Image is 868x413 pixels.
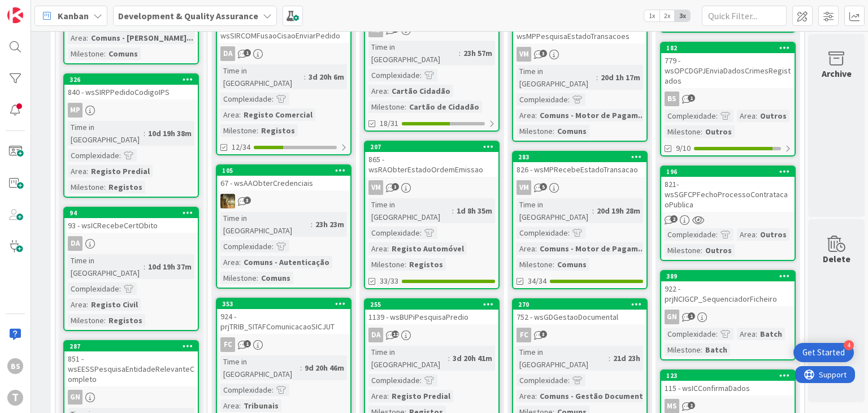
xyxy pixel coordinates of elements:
div: 752 - wsGDGestaoDocumental [513,310,646,324]
div: Outros [757,228,789,241]
div: 196 [661,167,795,177]
span: : [405,101,406,113]
span: : [272,384,274,396]
div: Complexidade [517,374,568,386]
div: GN [68,390,83,405]
div: Complexidade [68,282,119,295]
span: : [568,93,570,106]
a: 196821- wsSGFCPFechoProcessoContratacaoPublicaComplexidade:Area:OutrosMilestone:Outros [660,166,796,261]
div: 922 - prjNCIGCP_SequenciadorFicheiro [661,281,795,306]
div: 924 - prjTRIB_SITAFComunicacaoSICJUT [217,309,350,334]
div: 283 [513,152,646,162]
div: 840 - wsSIRPPedidoCodigoIPS [64,85,198,99]
div: Registo Predial [88,165,153,177]
div: 93 - wsICRecebeCertObito [64,218,198,233]
span: 1x [644,10,659,21]
span: 3 [540,50,547,57]
div: Time in [GEOGRAPHIC_DATA] [368,346,448,371]
div: 94 [70,209,198,217]
span: 3 [244,197,251,204]
span: : [448,352,450,364]
div: Comuns - Motor de Pagam... [537,242,648,255]
div: VM [517,47,531,62]
div: Outros [702,125,735,138]
div: 105 [217,166,350,176]
div: VM [513,47,646,62]
span: : [756,110,757,122]
span: : [535,109,537,121]
div: Area [368,242,387,255]
div: Time in [GEOGRAPHIC_DATA] [368,41,459,66]
span: : [257,124,258,137]
span: : [568,227,570,239]
span: Kanban [58,9,89,23]
div: 21d 23h [610,352,643,364]
div: Complexidade [517,93,568,106]
div: 123 [666,372,795,380]
div: 779 - wsOPCDGPJEnviaDadosCrimesRegistados [661,53,795,88]
div: Registos [258,124,298,137]
span: 1 [688,312,695,320]
span: : [272,240,274,253]
div: Area [368,390,387,402]
span: : [568,374,570,386]
div: Area [737,110,756,122]
div: Comuns [258,272,293,284]
div: DA [220,46,235,61]
div: Delete [823,252,850,266]
div: Complexidade [220,93,272,105]
div: Milestone [665,344,701,356]
div: Time in [GEOGRAPHIC_DATA] [517,65,596,90]
div: Registo Civil [88,298,141,311]
div: DA [217,46,350,61]
div: Area [517,109,535,121]
span: 3 [540,331,547,338]
div: 123115 - wsICConfirmaDados [661,371,795,395]
div: FC [513,328,646,342]
div: 270752 - wsGDGestaoDocumental [513,299,646,324]
div: Complexidade [220,240,272,253]
div: Complexidade [368,227,420,239]
div: 182779 - wsOPCDGPJEnviaDadosCrimesRegistados [661,43,795,88]
div: 123 [661,371,795,381]
div: Area [368,85,387,97]
div: DA [368,328,383,342]
span: : [144,127,145,140]
div: VM [368,180,383,195]
div: BS [661,92,795,106]
div: Area [68,165,86,177]
span: : [609,352,610,364]
div: 283826 - wsMPRecebeEstadoTransacao [513,152,646,177]
div: Time in [GEOGRAPHIC_DATA] [220,64,304,89]
div: GN [661,310,795,324]
div: 3d 20h 6m [306,71,347,83]
div: 10567 - wsAAObterCredenciais [217,166,350,190]
div: GN [665,310,679,324]
span: 3 [392,183,399,190]
span: : [756,228,757,241]
div: Time in [GEOGRAPHIC_DATA] [68,254,144,279]
div: T [7,390,23,406]
span: : [701,125,702,138]
div: 255 [370,301,498,308]
span: : [716,228,718,241]
span: : [420,69,422,81]
div: FC [517,328,531,342]
span: : [257,272,258,284]
div: Registos [106,181,145,193]
div: Time in [GEOGRAPHIC_DATA] [220,212,311,237]
div: 389 [661,271,795,281]
div: 865 - wsRAObterEstadoOrdemEmissao [365,152,498,177]
div: BS [7,358,23,374]
div: 283 [518,153,646,161]
div: 23h 57m [461,47,495,59]
a: 207865 - wsRAObterEstadoOrdemEmissaoVMTime in [GEOGRAPHIC_DATA]:1d 8h 35mComplexidade:Area:Regist... [364,141,500,289]
a: 10567 - wsAAObterCredenciaisJCTime in [GEOGRAPHIC_DATA]:23h 23mComplexidade:Area:Comuns - Autenti... [216,164,351,289]
span: 33/33 [380,275,398,287]
div: 196 [666,168,795,176]
img: Visit kanbanzone.com [7,7,23,23]
div: DA [365,328,498,342]
div: VM [365,180,498,195]
div: VM [513,180,646,195]
div: 9493 - wsICRecebeCertObito [64,208,198,233]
